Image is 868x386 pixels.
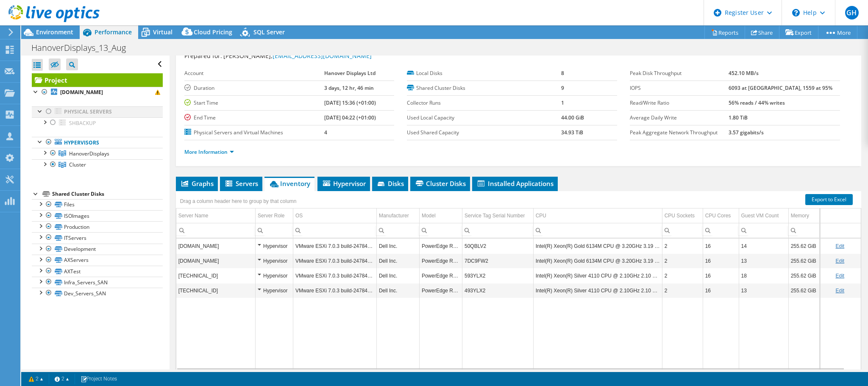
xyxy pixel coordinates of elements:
[224,179,258,188] span: Servers
[69,150,109,157] span: HanoverDisplays
[258,271,291,281] div: Hypervisor
[32,137,163,148] a: Hypervisors
[273,52,372,60] a: [EMAIL_ADDRESS][DOMAIN_NAME]
[419,268,462,283] td: Column Model, Value PowerEdge R640
[178,195,299,207] div: Drag a column header here to group by that column
[805,194,853,205] a: Export to Excel
[818,26,857,39] a: More
[835,273,844,279] a: Edit
[376,283,419,298] td: Column Manufacturer, Value Dell Inc.
[256,223,293,238] td: Column Server Role, Filter cell
[739,208,788,223] td: Guest VM Count Column
[462,223,533,238] td: Column Service Tag Serial Number, Filter cell
[258,211,284,221] div: Server Role
[258,256,291,266] div: Hypervisor
[32,266,163,277] a: AXTest
[835,258,844,264] a: Edit
[32,255,163,266] a: AXServers
[184,52,222,60] label: Prepared for:
[32,117,163,128] a: SHBACKUP
[835,288,844,294] a: Edit
[32,288,163,299] a: Dev_Servers_SAN
[376,223,419,238] td: Column Manufacturer, Filter cell
[788,253,820,268] td: Column Memory, Value 255.62 GiB
[462,208,533,223] td: Service Tag Serial Number Column
[176,283,256,298] td: Column Server Name, Value 10.40.0.8
[835,243,844,249] a: Edit
[379,211,409,221] div: Manufacturer
[60,89,103,96] b: [DOMAIN_NAME]
[269,179,310,188] span: Inventory
[184,99,324,107] label: Start Time
[184,148,234,156] a: More Information
[419,223,462,238] td: Column Model, Filter cell
[376,208,419,223] td: Manufacturer Column
[419,253,462,268] td: Column Model, Value PowerEdge R640
[176,223,256,238] td: Column Server Name, Filter cell
[419,283,462,298] td: Column Model, Value PowerEdge R640
[194,28,232,36] span: Cloud Pricing
[704,26,745,39] a: Reports
[739,239,788,253] td: Column Guest VM Count, Value 14
[792,9,800,17] svg: \n
[407,99,561,107] label: Collector Runs
[32,244,163,255] a: Development
[533,239,662,253] td: Column CPU, Value Intel(R) Xeon(R) Gold 6134M CPU @ 3.20GHz 3.19 GHz
[253,28,285,36] span: SQL Server
[324,84,374,92] b: 3 days, 12 hr, 46 min
[561,129,583,136] b: 34.93 TiB
[561,114,584,121] b: 44.00 GiB
[376,239,419,253] td: Column Manufacturer, Value Dell Inc.
[32,159,163,170] a: Cluster
[32,277,163,288] a: Infra_Servers_SAN
[293,208,376,223] td: OS Column
[293,268,376,283] td: Column OS, Value VMware ESXi 7.0.3 build-24784741
[662,253,703,268] td: Column CPU Sockets, Value 2
[293,223,376,238] td: Column OS, Filter cell
[845,6,859,19] span: GH
[739,283,788,298] td: Column Guest VM Count, Value 13
[662,283,703,298] td: Column CPU Sockets, Value 2
[462,253,533,268] td: Column Service Tag Serial Number, Value 7DC9FW2
[69,161,86,168] span: Cluster
[32,87,163,98] a: [DOMAIN_NAME]
[729,114,748,121] b: 1.80 TiB
[788,283,820,298] td: Column Memory, Value 255.62 GiB
[561,84,564,92] b: 9
[407,84,561,92] label: Shared Cluster Disks
[32,210,163,221] a: ISOImages
[779,26,818,39] a: Export
[536,211,546,221] div: CPU
[739,223,788,238] td: Column Guest VM Count, Filter cell
[293,283,376,298] td: Column OS, Value VMware ESXi 7.0.3 build-24784741
[69,119,96,127] span: SHBACKUP
[662,208,703,223] td: CPU Sockets Column
[258,286,291,296] div: Hypervisor
[184,84,324,92] label: Duration
[256,208,293,223] td: Server Role Column
[630,114,729,122] label: Average Daily Write
[256,239,293,253] td: Column Server Role, Value Hypervisor
[295,211,303,221] div: OS
[665,211,695,221] div: CPU Sockets
[703,208,739,223] td: CPU Cores Column
[729,84,832,92] b: 6093 at [GEOGRAPHIC_DATA], 1559 at 95%
[324,114,376,121] b: [DATE] 04:22 (+01:00)
[184,114,324,122] label: End Time
[630,84,729,92] label: IOPS
[178,211,209,221] div: Server Name
[324,99,376,106] b: [DATE] 15:36 (+01:00)
[180,179,214,188] span: Graphs
[739,253,788,268] td: Column Guest VM Count, Value 13
[176,239,256,253] td: Column Server Name, Value esx50qblv2.hanoverdisplays.com
[703,253,739,268] td: Column CPU Cores, Value 16
[407,128,561,137] label: Used Shared Capacity
[32,199,163,210] a: Files
[415,179,466,188] span: Cluster Disks
[49,374,75,384] a: 2
[465,211,525,221] div: Service Tag Serial Number
[630,99,729,107] label: Read/Write Ratio
[729,129,764,136] b: 3.57 gigabits/s
[28,43,139,53] h1: HanoverDisplays_13_Aug
[419,239,462,253] td: Column Model, Value PowerEdge R640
